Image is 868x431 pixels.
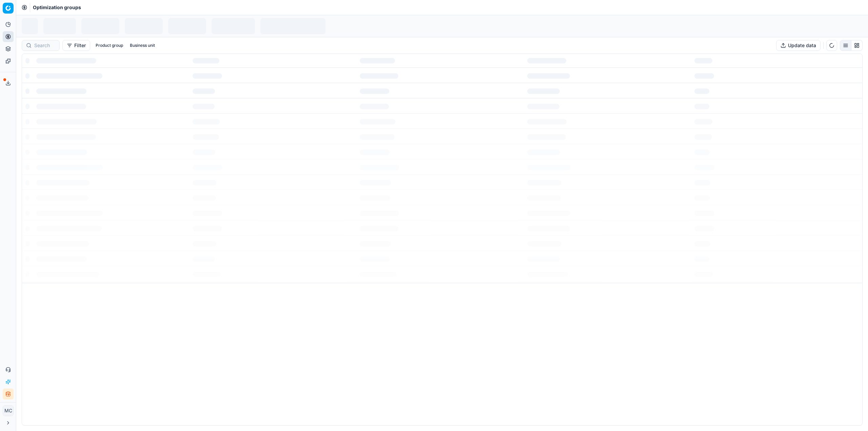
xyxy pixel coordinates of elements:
span: MC [3,406,13,416]
button: Filter [62,40,90,51]
span: Optimization groups [33,4,81,11]
input: Search [34,42,55,49]
nav: breadcrumb [33,4,81,11]
button: Business unit [127,41,158,50]
button: Update data [776,40,821,51]
button: MC [3,405,14,416]
button: Product group [93,41,126,50]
